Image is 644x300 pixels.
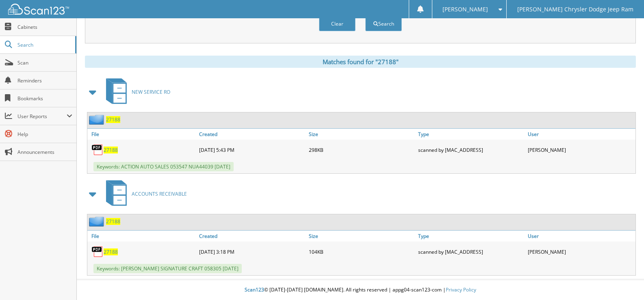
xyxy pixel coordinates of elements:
img: folder2.png [89,114,106,125]
a: 27188 [104,248,118,255]
div: scanned by [MAC_ADDRESS] [416,244,526,260]
span: Help [17,131,72,138]
a: Created [197,231,307,242]
div: [PERSON_NAME] [526,142,635,158]
div: [PERSON_NAME] [526,244,635,260]
a: Size [307,231,416,242]
a: Size [307,129,416,140]
span: [PERSON_NAME] [442,7,488,12]
div: [DATE] 3:18 PM [197,244,307,260]
div: 104KB [307,244,416,260]
button: Search [365,16,402,31]
a: Created [197,129,307,140]
span: Keywords: ACTION AUTO SALES 053547 NUA44039 [DATE] [93,162,234,171]
a: Type [416,231,526,242]
a: Type [416,129,526,140]
span: Cabinets [17,24,72,30]
button: Clear [319,16,356,31]
span: Reminders [17,77,72,84]
a: 27188 [104,147,118,153]
span: Bookmarks [17,95,72,102]
div: Matches found for "27188" [85,56,636,68]
span: Search [17,41,71,48]
img: PDF.png [91,144,104,156]
a: Privacy Policy [446,286,476,293]
img: PDF.png [91,246,104,258]
span: User Reports [17,113,67,120]
span: Scan123 [245,286,264,293]
a: File [87,231,197,242]
a: User [526,231,635,242]
a: File [87,129,197,140]
span: NEW SERVICE RO [132,88,170,95]
div: 298KB [307,142,416,158]
img: scan123-logo-white.svg [8,4,69,15]
a: 27188 [106,116,120,123]
a: User [526,129,635,140]
span: ACCOUNTS RECEIVABLE [132,190,187,197]
iframe: Chat Widget [603,261,644,300]
span: Announcements [17,149,72,155]
div: © [DATE]-[DATE] [DOMAIN_NAME]. All rights reserved | appg04-scan123-com | [77,280,644,300]
a: ACCOUNTS RECEIVABLE [101,178,187,210]
div: [DATE] 5:43 PM [197,142,307,158]
span: [PERSON_NAME] Chrysler Dodge Jeep Ram [517,7,633,12]
a: NEW SERVICE RO [101,76,170,108]
img: folder2.png [89,216,106,227]
a: 27188 [106,218,120,225]
span: Scan [17,59,72,66]
span: Keywords: [PERSON_NAME] SIGNATURE CRAFT 058305 [DATE] [93,264,242,273]
div: scanned by [MAC_ADDRESS] [416,142,526,158]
